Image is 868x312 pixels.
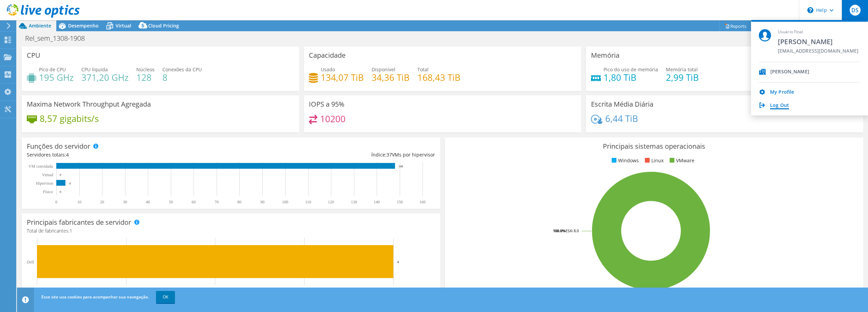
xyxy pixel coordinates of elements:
[305,200,311,204] text: 110
[387,151,392,158] span: 37
[778,48,859,55] span: [EMAIL_ADDRESS][DOMAIN_NAME]
[328,200,334,204] text: 120
[321,74,364,81] h4: 134,07 TiB
[309,52,346,59] h3: Capacidade
[39,74,74,81] h4: 195 GHz
[27,219,131,226] h3: Principais fabricantes de servidor
[39,66,66,73] span: Pico de CPU
[156,291,175,303] a: OK
[70,227,72,234] span: 1
[41,294,149,300] span: Esse site usa cookies para acompanhar sua navegação.
[320,115,346,123] h4: 10200
[591,52,619,59] h3: Memória
[146,200,150,204] text: 40
[778,37,859,46] span: [PERSON_NAME]
[136,74,155,81] h4: 128
[81,66,108,73] span: CPU líquida
[398,165,403,168] text: 148
[719,21,752,31] a: Reports
[372,66,395,73] span: Disponível
[27,100,151,108] h3: Maxima Network Throughput Agregada
[162,74,202,81] h4: 8
[770,103,789,109] a: Log Out
[28,164,53,169] text: VM convidada
[148,22,179,29] span: Cloud Pricing
[309,100,344,108] h3: IOPS a 95%
[69,182,71,185] text: 4
[282,200,288,204] text: 100
[321,66,335,73] span: Usado
[100,200,104,204] text: 20
[610,157,639,164] li: Windows
[77,200,81,204] text: 10
[237,200,241,204] text: 80
[36,181,53,186] text: Hipervisor
[55,200,57,204] text: 0
[169,200,173,204] text: 50
[397,200,403,204] text: 150
[807,7,813,13] svg: \n
[43,189,53,194] tspan: Físico
[450,143,858,150] h3: Principais sistemas operacionais
[27,143,90,150] h3: Funções do servidor
[591,100,653,108] h3: Escrita Média Diária
[27,227,435,235] h4: Total de fabricantes:
[66,151,69,158] span: 4
[27,260,34,264] text: Dell
[40,115,99,122] h4: 8,57 gigabits/s
[260,200,264,204] text: 90
[22,35,95,42] h1: Rel_sem_1308-1908
[81,74,129,81] h4: 371,20 GHz
[372,74,410,81] h4: 34,36 TiB
[192,200,196,204] text: 60
[417,66,429,73] span: Total
[116,22,131,29] span: Virtual
[162,66,202,73] span: Conexões da CPU
[215,200,219,204] text: 70
[136,66,155,73] span: Núcleos
[60,173,61,177] text: 0
[604,66,658,73] span: Pico do uso de memória
[770,69,809,75] div: [PERSON_NAME]
[666,74,699,81] h4: 2,99 TiB
[123,200,127,204] text: 30
[68,22,99,29] span: Desempenho
[553,228,566,233] tspan: 100.0%
[351,200,357,204] text: 130
[29,22,51,29] span: Ambiente
[770,89,794,96] a: My Profile
[604,74,658,81] h4: 1,80 TiB
[778,29,859,35] span: Usuário Final
[419,200,426,204] text: 160
[605,115,638,122] h4: 6,44 TiB
[60,190,61,194] text: 0
[374,200,380,204] text: 140
[42,172,54,177] text: Virtual
[417,74,460,81] h4: 168,43 TiB
[668,157,694,164] li: VMware
[397,260,399,264] text: 4
[231,151,435,159] div: Índice: VMs por hipervisor
[850,5,861,16] span: DS
[666,66,698,73] span: Memória total
[27,52,40,59] h3: CPU
[566,228,579,233] tspan: ESXi 8.0
[27,151,231,159] div: Servidores totais:
[643,157,664,164] li: Linux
